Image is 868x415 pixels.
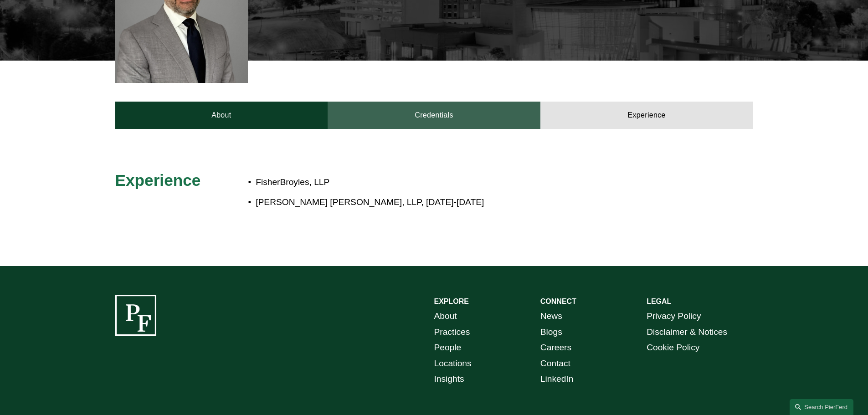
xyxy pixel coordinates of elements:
[647,340,699,356] a: Cookie Policy
[434,297,469,305] strong: EXPLORE
[540,324,562,340] a: Blogs
[647,308,701,324] a: Privacy Policy
[647,297,671,305] strong: LEGAL
[434,356,472,372] a: Locations
[434,371,464,387] a: Insights
[115,102,328,129] a: About
[647,324,727,340] a: Disclaimer & Notices
[256,195,673,210] p: [PERSON_NAME] [PERSON_NAME], LLP, [DATE]-[DATE]
[256,174,673,190] p: FisherBroyles, LLP
[434,308,457,324] a: About
[790,399,853,415] a: Search this site
[540,102,753,129] a: Experience
[540,308,562,324] a: News
[434,340,462,356] a: People
[540,356,570,372] a: Contact
[540,371,574,387] a: LinkedIn
[540,297,576,305] strong: CONNECT
[115,171,201,189] span: Experience
[540,340,571,356] a: Careers
[434,324,470,340] a: Practices
[328,102,540,129] a: Credentials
